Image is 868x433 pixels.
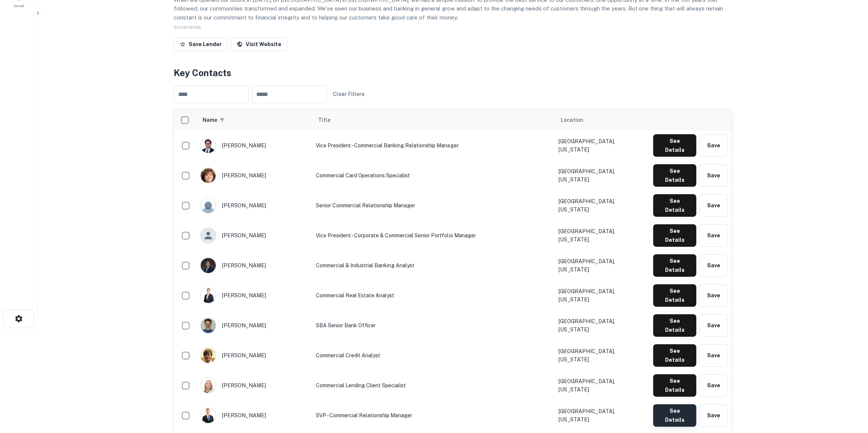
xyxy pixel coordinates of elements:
[312,310,554,340] td: SBA Senior Bank Officer
[201,168,216,183] img: 1617719494474
[653,314,696,337] button: See Details
[312,370,554,400] td: Commercial Lending Client Specialist
[555,109,649,130] th: Location
[653,344,696,367] button: See Details
[555,310,649,340] td: [GEOGRAPHIC_DATA], [US_STATE]
[174,37,228,51] button: Save Lender
[653,194,696,217] button: See Details
[200,228,308,243] div: [PERSON_NAME]
[555,340,649,370] td: [GEOGRAPHIC_DATA], [US_STATE]
[653,284,696,307] button: See Details
[653,164,696,187] button: See Details
[555,220,649,250] td: [GEOGRAPHIC_DATA], [US_STATE]
[201,138,216,153] img: 1746763605044
[699,284,728,307] button: Save
[200,348,308,363] div: [PERSON_NAME]
[312,250,554,280] td: Commercial & Industrial Banking Analyst
[200,168,308,183] div: [PERSON_NAME]
[653,374,696,397] button: See Details
[561,115,583,124] span: Location
[174,25,201,30] span: SHOW MORE
[312,280,554,310] td: Commercial Real Estate Analyst
[201,288,216,303] img: 1713998835653
[200,288,308,303] div: [PERSON_NAME]
[653,224,696,247] button: See Details
[312,130,554,160] td: Vice President - Commercial Banking Relationship Manager
[699,374,728,397] button: Save
[555,280,649,310] td: [GEOGRAPHIC_DATA], [US_STATE]
[699,164,728,187] button: Save
[318,115,340,124] span: Title
[699,314,728,337] button: Save
[699,134,728,157] button: Save
[330,87,368,101] button: Clear Filters
[699,254,728,277] button: Save
[200,408,308,423] div: [PERSON_NAME]
[699,194,728,217] button: Save
[699,224,728,247] button: Save
[653,134,696,157] button: See Details
[200,318,308,333] div: [PERSON_NAME]
[197,109,312,130] th: Name
[201,198,216,213] img: 9c8pery4andzj6ohjkjp54ma2
[830,373,868,409] iframe: Chat Widget
[555,160,649,190] td: [GEOGRAPHIC_DATA], [US_STATE]
[312,190,554,220] td: Senior Commercial Relationship Manager
[200,378,308,393] div: [PERSON_NAME]
[653,404,696,427] button: See Details
[200,258,308,273] div: [PERSON_NAME]
[203,115,227,124] span: Name
[312,109,554,130] th: Title
[201,348,216,363] img: 1635735488860
[653,254,696,277] button: See Details
[555,190,649,220] td: [GEOGRAPHIC_DATA], [US_STATE]
[200,198,308,213] div: [PERSON_NAME]
[201,258,216,273] img: 1688683930142
[312,220,554,250] td: Vice President - Corporate & Commercial Senior Portfolio Manager
[555,400,649,430] td: [GEOGRAPHIC_DATA], [US_STATE]
[699,404,728,427] button: Save
[555,370,649,400] td: [GEOGRAPHIC_DATA], [US_STATE]
[555,130,649,160] td: [GEOGRAPHIC_DATA], [US_STATE]
[699,344,728,367] button: Save
[174,66,732,79] h4: Key Contacts
[201,318,216,333] img: 1592949484727
[312,400,554,430] td: SVP - Commercial Relationship Manager
[312,160,554,190] td: Commercial Card Operations Specialist
[14,3,24,9] span: Saved
[312,340,554,370] td: Commercial Credit Analyst
[231,37,287,51] a: Visit Website
[201,378,216,393] img: 1666281718562
[201,408,216,423] img: 1617136581333
[200,138,308,153] div: [PERSON_NAME]
[555,250,649,280] td: [GEOGRAPHIC_DATA], [US_STATE]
